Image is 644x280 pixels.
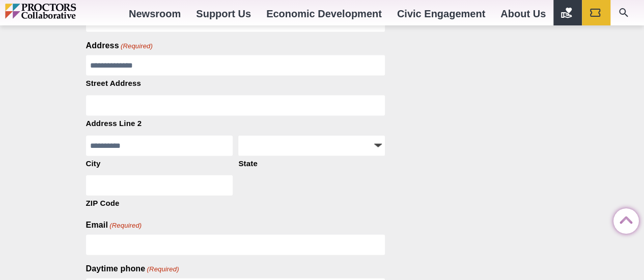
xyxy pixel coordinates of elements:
[146,265,179,274] span: (Required)
[109,221,142,230] span: (Required)
[86,196,233,209] label: ZIP Code
[86,156,233,169] label: City
[238,156,385,169] label: State
[613,209,634,229] a: Back to Top
[86,220,142,231] label: Email
[86,263,179,274] label: Daytime phone
[86,76,385,89] label: Street Address
[86,116,385,129] label: Address Line 2
[86,40,153,51] legend: Address
[5,4,120,19] img: Proctors logo
[120,42,153,51] span: (Required)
